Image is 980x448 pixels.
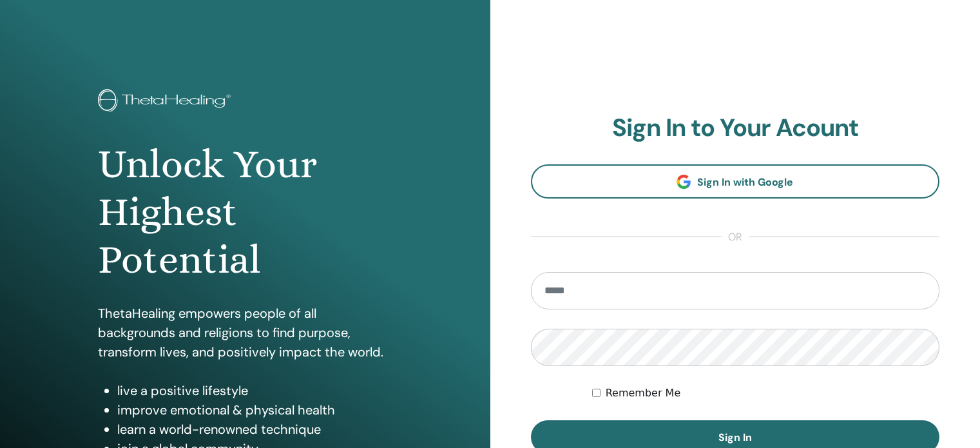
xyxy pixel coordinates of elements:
[592,385,939,401] div: Keep me authenticated indefinitely or until I manually logout
[98,304,392,362] p: ThetaHealing empowers people of all backgrounds and religions to find purpose, transform lives, a...
[697,175,793,189] span: Sign In with Google
[722,229,749,245] span: or
[117,381,392,400] li: live a positive lifestyle
[531,113,940,143] h2: Sign In to Your Acount
[531,164,940,199] a: Sign In with Google
[98,141,392,284] h1: Unlock Your Highest Potential
[606,385,681,401] label: Remember Me
[718,431,752,444] span: Sign In
[117,420,392,439] li: learn a world-renowned technique
[117,400,392,420] li: improve emotional & physical health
